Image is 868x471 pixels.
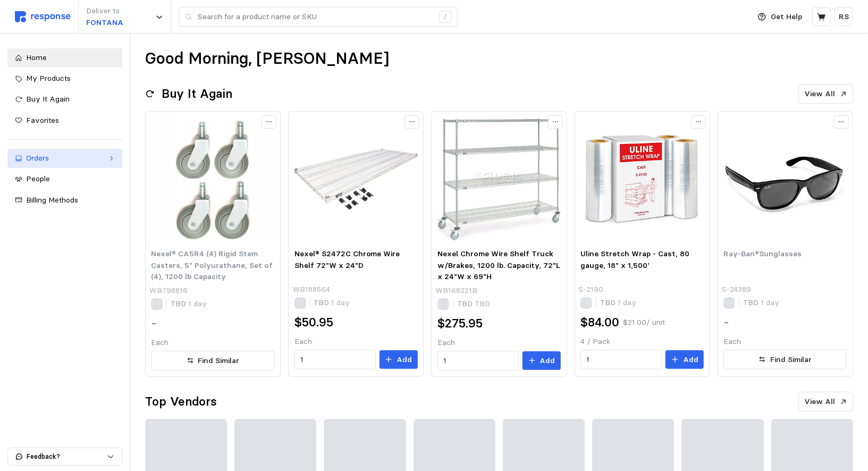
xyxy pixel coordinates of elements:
h2: $50.95 [294,314,333,331]
p: Add [397,354,412,366]
p: Find Similar [198,355,240,367]
p: Get Help [771,11,803,23]
span: Nexel Chrome Wire Shelf Truck w/Brakes, 1200 lb. Capacity, 72"L x 24"W x 69"H [437,249,560,281]
p: Add [683,354,698,366]
a: Billing Methods [7,191,122,210]
img: S-2190 [580,117,704,241]
span: Favorites [26,115,59,125]
button: Add [380,350,418,369]
button: View All [798,84,853,104]
a: Home [7,48,122,68]
p: WB188564 [292,284,330,296]
p: WB168221B [435,285,477,297]
span: 1 day [186,299,207,308]
button: View All [798,392,853,412]
input: Search for a product name or SKU [198,7,433,27]
button: RS [835,7,853,26]
p: Find Similar [770,354,812,366]
p: TBD [457,298,490,310]
p: TBD [171,298,207,310]
h2: Top Vendors [145,393,217,410]
img: 188564.webp [294,117,418,241]
img: svg%3e [15,11,71,22]
span: Nexel® CA5R4 (4) Rigid Stem Casters, 5" Polyurathane, Set of (4), 1200 lb Capacity [151,249,273,281]
p: WB798816 [149,285,188,297]
p: View All [805,88,836,100]
button: Find Similar [151,351,274,371]
input: Qty [300,350,369,369]
span: My Products [26,73,71,83]
span: 1 day [759,298,779,307]
p: Each [723,336,847,348]
span: Uline Stretch Wrap - Cast, 80 gauge, 18" x 1,500' [580,249,689,270]
p: $21.00 / unit [623,317,665,329]
p: RS [839,11,849,23]
p: TBD [600,297,636,309]
p: View All [805,396,836,408]
h1: Good Morning, [PERSON_NAME] [145,48,389,69]
p: TBD [314,297,350,309]
img: S-24389 [723,117,847,241]
p: Add [540,355,555,367]
p: 4 / Pack [580,336,704,348]
a: Favorites [7,111,122,130]
input: Qty [443,351,512,371]
img: 798816A.webp [151,117,274,241]
span: Ray-Ban®Sunglasses [723,249,802,258]
button: Add [665,350,704,369]
input: Qty [587,350,656,369]
p: Each [437,337,561,349]
p: TBD [743,297,779,309]
div: / [439,11,452,23]
img: nxlate72x24x63truck.jpg [437,117,561,241]
p: Each [294,336,418,348]
h2: $275.95 [437,315,483,332]
span: Nexel® S2472C Chrome Wire Shelf 72"W x 24"D [294,249,400,270]
p: FONTANA [86,17,123,29]
button: Find Similar [723,350,847,370]
button: Add [523,351,561,371]
a: Buy It Again [7,90,122,109]
a: My Products [7,69,122,88]
h2: $84.00 [580,314,619,331]
h2: - [151,315,157,332]
div: Orders [26,153,104,164]
span: 1 day [330,298,350,307]
p: Feedback? [27,452,107,461]
button: Feedback? [8,448,122,465]
span: Buy It Again [26,94,70,104]
p: Deliver to [86,5,123,17]
span: People [26,174,50,183]
h2: Buy It Again [162,86,232,102]
a: Orders [7,149,122,168]
p: S-24389 [722,284,752,296]
span: 1 day [616,298,636,307]
span: Home [26,53,47,62]
span: Billing Methods [26,195,78,205]
span: TBD [473,299,490,308]
p: Each [151,337,274,349]
button: Get Help [752,7,809,27]
p: S-2190 [579,284,604,296]
h2: - [723,314,729,331]
a: People [7,170,122,189]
